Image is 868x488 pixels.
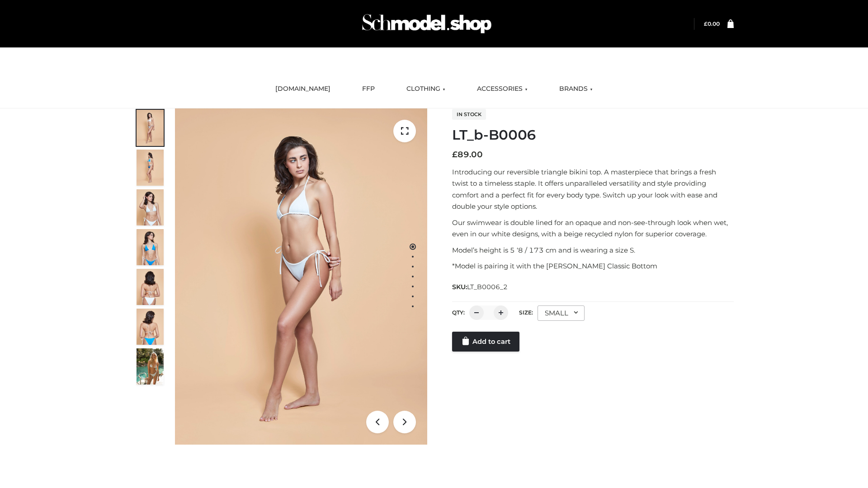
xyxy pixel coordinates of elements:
[452,109,486,120] span: In stock
[452,166,734,212] p: Introducing our reversible triangle bikini top. A masterpiece that brings a fresh twist to a time...
[452,332,519,352] a: Add to cart
[704,20,708,27] span: £
[175,108,427,445] img: LT_b-B0006
[552,79,599,99] a: BRANDS
[359,6,495,42] img: Schmodel Admin 964
[137,269,164,305] img: ArielClassicBikiniTop_CloudNine_AzureSky_OW114ECO_7-scaled.jpg
[400,79,452,99] a: CLOTHING
[704,20,720,27] bdi: 0.00
[269,79,337,99] a: [DOMAIN_NAME]
[137,348,164,385] img: Arieltop_CloudNine_AzureSky2.jpg
[452,282,509,292] span: SKU:
[137,309,164,345] img: ArielClassicBikiniTop_CloudNine_AzureSky_OW114ECO_8-scaled.jpg
[538,305,585,321] div: SMALL
[452,244,734,256] p: Model’s height is 5 ‘8 / 173 cm and is wearing a size S.
[470,79,534,99] a: ACCESSORIES
[137,150,164,186] img: ArielClassicBikiniTop_CloudNine_AzureSky_OW114ECO_2-scaled.jpg
[467,283,508,291] span: LT_B0006_2
[704,20,720,27] a: £0.00
[452,260,734,272] p: *Model is pairing it with the [PERSON_NAME] Classic Bottom
[452,217,734,240] p: Our swimwear is double lined for an opaque and non-see-through look when wet, even in our white d...
[452,150,458,160] span: £
[137,110,164,146] img: ArielClassicBikiniTop_CloudNine_AzureSky_OW114ECO_1-scaled.jpg
[452,127,734,143] h1: LT_b-B0006
[519,309,533,316] label: Size:
[137,189,164,225] img: ArielClassicBikiniTop_CloudNine_AzureSky_OW114ECO_3-scaled.jpg
[137,229,164,265] img: ArielClassicBikiniTop_CloudNine_AzureSky_OW114ECO_4-scaled.jpg
[452,150,483,160] bdi: 89.00
[452,309,465,316] label: QTY:
[355,79,382,99] a: FFP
